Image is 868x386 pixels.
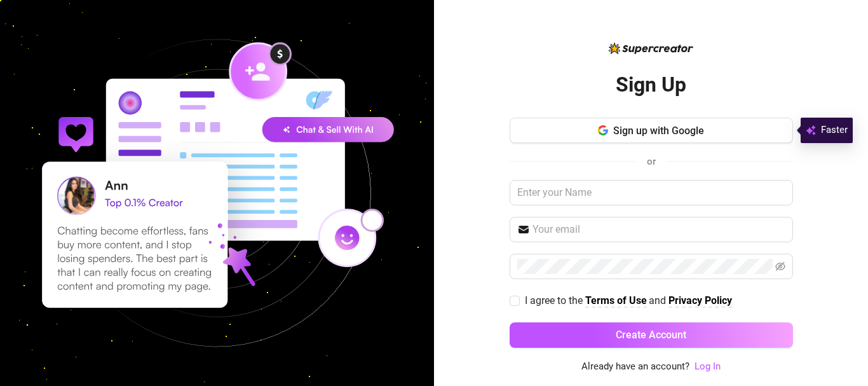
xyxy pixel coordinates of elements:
[821,123,848,138] span: Faster
[695,361,721,372] a: Log In
[525,294,585,307] span: I agree to the
[647,156,656,167] span: or
[616,72,686,98] h2: Sign Up
[775,261,785,272] span: eye-invisible
[510,180,793,205] input: Enter your Name
[695,359,721,375] a: Log In
[581,359,689,375] span: Already have an account?
[613,125,704,137] span: Sign up with Google
[616,329,686,341] span: Create Account
[668,294,732,307] strong: Privacy Policy
[585,294,647,307] strong: Terms of Use
[649,294,668,307] span: and
[532,222,785,237] input: Your email
[585,294,647,308] a: Terms of Use
[806,123,816,138] img: svg%3e
[668,294,732,308] a: Privacy Policy
[609,43,693,54] img: logo-BBDzfeDw.svg
[510,118,793,143] button: Sign up with Google
[510,322,793,348] button: Create Account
